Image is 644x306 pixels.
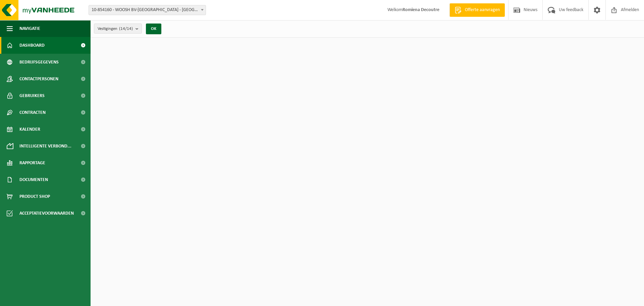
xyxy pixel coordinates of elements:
[19,205,74,222] span: Acceptatievoorwaarden
[19,121,40,138] span: Kalender
[402,7,439,12] strong: Romiena Decoutre
[19,37,45,54] span: Dashboard
[119,27,133,31] count: (14/14)
[89,5,206,15] span: 10-854160 - WOOSH BV-GENT - GENT
[89,5,206,15] span: 10-854160 - WOOSH BV-GENT - GENT
[463,7,501,13] span: Offerte aanvragen
[19,138,71,155] span: Intelligente verbond...
[19,171,48,188] span: Documenten
[19,155,45,171] span: Rapportage
[19,71,58,87] span: Contactpersonen
[19,104,46,121] span: Contracten
[98,24,133,34] span: Vestigingen
[449,3,505,17] a: Offerte aanvragen
[19,54,59,71] span: Bedrijfsgegevens
[146,24,161,34] button: OK
[19,20,40,37] span: Navigatie
[19,87,45,104] span: Gebruikers
[94,24,142,34] button: Vestigingen(14/14)
[19,188,50,205] span: Product Shop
